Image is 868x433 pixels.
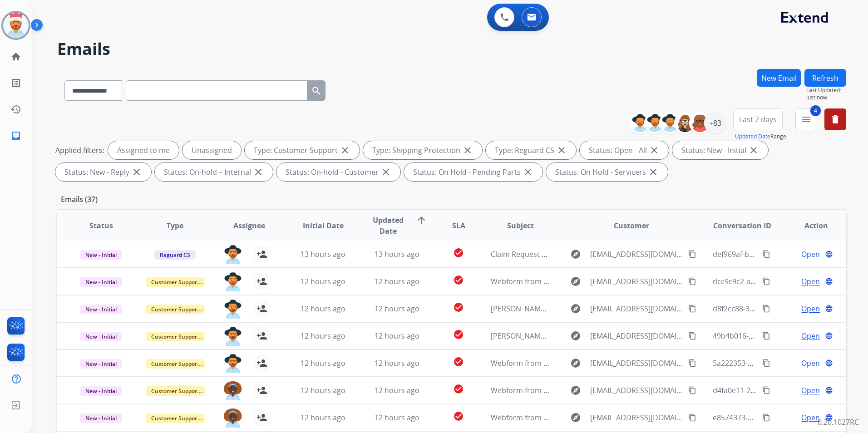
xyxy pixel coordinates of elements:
img: agent-avatar [224,408,242,428]
span: Type [167,220,183,231]
mat-icon: close [253,167,264,177]
span: New - Initial [80,332,122,341]
img: agent-avatar [224,354,242,373]
mat-icon: content_copy [762,305,770,313]
mat-icon: person_add [256,385,267,396]
span: New - Initial [80,359,122,369]
span: [EMAIL_ADDRESS][DOMAIN_NAME] [590,330,683,341]
div: Type: Shipping Protection [363,141,482,159]
span: 4 [810,105,821,116]
img: agent-avatar [224,245,242,264]
button: Refresh [804,69,846,87]
span: Reguard CS [154,250,196,260]
mat-icon: language [825,359,833,367]
mat-icon: history [10,104,21,115]
mat-icon: content_copy [688,413,696,422]
span: 12 hours ago [375,304,419,314]
span: Open [801,385,820,396]
div: Type: Customer Support [245,141,360,159]
mat-icon: language [825,386,833,394]
mat-icon: check_circle [453,384,464,394]
span: 12 hours ago [301,304,345,314]
span: 12 hours ago [375,276,419,286]
mat-icon: close [523,167,533,177]
mat-icon: menu [801,114,812,125]
mat-icon: delete [830,114,841,125]
mat-icon: explore [570,330,581,341]
div: Status: On Hold - Pending Parts [404,163,542,181]
span: 12 hours ago [375,413,419,423]
span: 49b4b016-c7b6-4522-a20a-f95fa6ea45dd [713,331,851,341]
mat-icon: person_add [256,303,267,314]
span: New - Initial [80,386,122,396]
span: New - Initial [80,305,122,314]
img: agent-avatar [224,381,242,400]
mat-icon: content_copy [762,413,770,422]
span: New - Initial [80,250,122,260]
mat-icon: person_add [256,358,267,369]
mat-icon: person_add [256,412,267,423]
button: Last 7 days [733,108,783,130]
div: Status: Open - All [580,141,669,159]
span: Customer Support [146,332,205,341]
span: Subject [507,220,534,231]
mat-icon: home [10,51,21,62]
span: 5a222353-2415-46da-8864-798fb170875a [713,358,852,368]
span: Status [89,220,113,231]
span: e8574373-6441-4075-9bf6-0fc7f40765dd [713,413,848,423]
span: [PERSON_NAME] damaged dresser [491,331,609,341]
span: dcc9c9c2-a162-43f5-bd1e-ae934ea576ca [713,276,850,286]
span: Customer Support [146,277,205,287]
mat-icon: language [825,250,833,258]
span: Webform from [EMAIL_ADDRESS][DOMAIN_NAME] on [DATE] [491,413,696,423]
mat-icon: explore [570,358,581,369]
span: Customer Support [146,359,205,369]
span: Webform from [EMAIL_ADDRESS][DOMAIN_NAME] on [DATE] [491,276,696,286]
th: Action [772,210,846,241]
mat-icon: explore [570,303,581,314]
span: Customer Support [146,305,205,314]
span: Webform from [EMAIL_ADDRESS][DOMAIN_NAME] on [DATE] [491,385,696,395]
span: Initial Date [303,220,344,231]
mat-icon: content_copy [688,359,696,367]
span: def969af-bcbb-41cf-a0bf-741c0b6353bb [713,249,848,259]
mat-icon: close [340,145,350,156]
mat-icon: content_copy [762,386,770,394]
mat-icon: person_add [256,249,267,260]
span: Just now [806,94,846,101]
mat-icon: content_copy [688,250,696,258]
mat-icon: explore [570,276,581,287]
p: 0.20.1027RC [818,417,859,428]
span: 12 hours ago [301,358,345,368]
mat-icon: close [748,145,759,156]
span: [EMAIL_ADDRESS][DOMAIN_NAME] [590,358,683,369]
mat-icon: close [380,167,391,177]
span: New - Initial [80,413,122,423]
span: Customer [614,220,649,231]
div: Assigned to me [108,141,179,159]
span: Customer Support [146,413,205,423]
mat-icon: content_copy [762,250,770,258]
span: [EMAIL_ADDRESS][DOMAIN_NAME] [590,249,683,260]
mat-icon: content_copy [762,359,770,367]
span: 12 hours ago [375,331,419,341]
span: 12 hours ago [301,413,345,423]
mat-icon: check_circle [453,329,464,340]
div: Status: On-hold – Internal [155,163,273,181]
span: 12 hours ago [375,358,419,368]
div: +83 [704,112,726,134]
span: [EMAIL_ADDRESS][DOMAIN_NAME] [590,412,683,423]
mat-icon: person_add [256,330,267,341]
span: Webform from [EMAIL_ADDRESS][DOMAIN_NAME] on [DATE] [491,358,696,368]
span: 12 hours ago [301,276,345,286]
div: Status: New - Initial [672,141,768,159]
div: Status: New - Reply [55,163,151,181]
div: Status: On Hold - Servicers [546,163,668,181]
span: Updated Date [368,215,409,236]
span: Open [801,303,820,314]
span: [EMAIL_ADDRESS][DOMAIN_NAME] [590,385,683,396]
mat-icon: language [825,332,833,340]
mat-icon: content_copy [688,332,696,340]
span: d4fa0e11-2da7-4600-8a38-f7ff0a491a15 [713,385,847,395]
mat-icon: close [556,145,567,156]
